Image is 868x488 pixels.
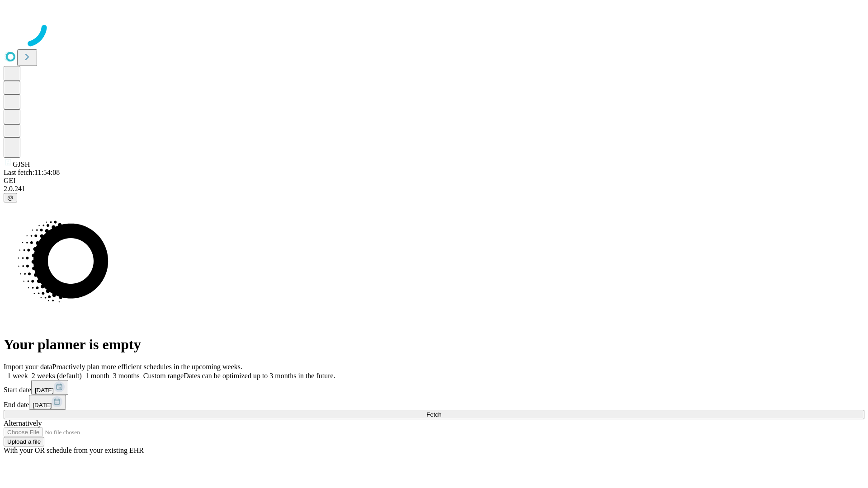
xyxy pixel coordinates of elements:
[4,363,52,371] span: Import your data
[426,411,441,418] span: Fetch
[4,193,17,202] button: @
[4,446,144,454] span: With your OR schedule from your existing EHR
[4,169,60,176] span: Last fetch: 11:54:08
[7,372,28,380] span: 1 week
[184,372,335,380] span: Dates can be optimized up to 3 months in the future.
[4,419,42,427] span: Alternatively
[4,410,864,419] button: Fetch
[29,395,66,410] button: [DATE]
[32,372,82,380] span: 2 weeks (default)
[52,363,242,371] span: Proactively plan more efficient schedules in the upcoming weeks.
[4,177,864,185] div: GEI
[13,160,30,168] span: GJSH
[7,194,14,201] span: @
[4,336,864,353] h1: Your planner is empty
[35,387,54,394] span: [DATE]
[143,372,184,380] span: Custom range
[4,395,864,410] div: End date
[4,437,44,446] button: Upload a file
[85,372,109,380] span: 1 month
[33,402,52,408] span: [DATE]
[4,185,864,193] div: 2.0.241
[113,372,140,380] span: 3 months
[31,380,68,395] button: [DATE]
[4,380,864,395] div: Start date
